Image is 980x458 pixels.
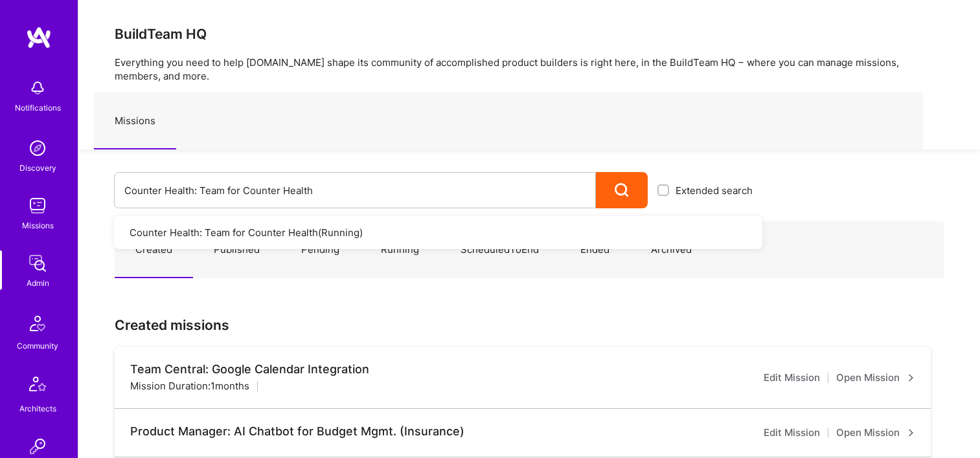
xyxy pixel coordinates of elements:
a: Counter Health: Team for Counter Health(Running) [114,216,762,249]
img: Architects [22,371,53,402]
div: Admin [27,276,49,290]
a: Pending [280,222,360,278]
a: ScheduledToEnd [440,222,560,278]
img: admin teamwork [25,250,51,276]
div: Discovery [19,161,56,175]
div: Community [17,339,58,353]
a: Open Mission [836,370,915,386]
a: Edit Mission [764,370,820,386]
div: Mission Duration: 1 months [130,379,249,393]
input: What type of mission are you looking for? [124,174,586,207]
img: discovery [25,135,51,161]
a: Published [193,222,280,278]
div: Notifications [15,101,61,114]
a: Edit Mission [764,425,820,441]
a: Ended [560,222,630,278]
img: bell [25,75,51,101]
a: Open Mission [836,425,915,441]
img: teamwork [25,193,51,219]
a: Created [115,222,193,278]
i: icon ArrowRight [907,429,915,437]
i: icon ArrowRight [907,374,915,382]
h3: Created missions [115,317,944,333]
div: Architects [19,402,56,415]
img: logo [26,26,52,49]
h3: BuildTeam HQ [115,26,944,42]
div: Team Central: Google Calendar Integration [130,362,369,376]
div: Missions [22,219,54,232]
a: Missions [94,93,176,149]
div: Product Manager: AI Chatbot for Budget Mgmt. (Insurance) [130,424,464,439]
a: Archived [630,222,712,278]
img: Community [22,308,53,339]
a: Running [360,222,440,278]
span: Extended search [676,184,753,197]
p: Everything you need to help [DOMAIN_NAME] shape its community of accomplished product builders is... [115,56,944,83]
i: icon Search [615,183,630,198]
